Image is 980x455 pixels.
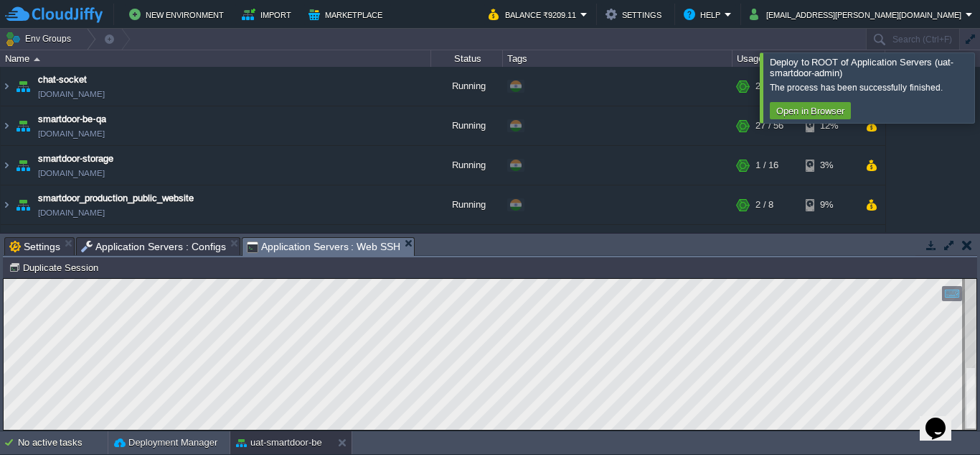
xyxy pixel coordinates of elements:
[920,397,966,441] iframe: chat widget
[806,146,852,185] div: 3%
[755,67,778,106] div: 2 / 32
[18,431,108,454] div: No active tasks
[432,50,502,67] div: Status
[34,58,40,61] img: AMDAwAAAACH5BAEAAAAALAAAAAABAAEAAAICRAEAOw==
[755,185,773,224] div: 2 / 8
[38,127,105,141] a: [DOMAIN_NAME]
[755,225,778,264] div: 0 / 16
[38,112,106,127] a: smartdoor-be-qa
[431,225,503,264] div: Stopped
[247,238,401,256] span: Application Servers : Web SSH
[38,73,87,87] a: chat-socket
[684,6,725,23] button: Help
[1,185,12,224] img: AMDAwAAAACH5BAEAAAAALAAAAAABAAEAAAICRAEAOw==
[1,225,12,264] img: AMDAwAAAACH5BAEAAAAALAAAAAABAAEAAAICRAEAOw==
[431,146,503,185] div: Running
[38,152,113,166] a: smartdoor-storage
[504,50,732,67] div: Tags
[242,6,296,23] button: Import
[114,436,217,450] button: Deployment Manager
[38,87,105,101] a: [DOMAIN_NAME]
[806,185,852,224] div: 9%
[489,6,580,23] button: Balance ₹9209.11
[38,231,140,245] a: UAT-Instance-Scheduler
[9,261,103,274] button: Duplicate Session
[1,106,12,145] img: AMDAwAAAACH5BAEAAAAALAAAAAABAAEAAAICRAEAOw==
[772,104,849,117] button: Open in Browser
[1,67,12,106] img: AMDAwAAAACH5BAEAAAAALAAAAAABAAEAAAICRAEAOw==
[770,57,953,78] span: Deploy to ROOT of Application Servers (uat-smartdoor-admin)
[755,106,783,145] div: 27 / 56
[9,238,60,255] span: Settings
[13,106,33,145] img: AMDAwAAAACH5BAEAAAAALAAAAAABAAEAAAICRAEAOw==
[38,191,194,206] a: smartdoor_production_public_website
[431,185,503,224] div: Running
[5,6,103,24] img: CloudJiffy
[431,106,503,145] div: Running
[606,6,666,23] button: Settings
[13,225,33,264] img: AMDAwAAAACH5BAEAAAAALAAAAAABAAEAAAICRAEAOw==
[129,6,228,23] button: New Environment
[770,82,971,93] div: The process has been successfully finished.
[13,146,33,185] img: AMDAwAAAACH5BAEAAAAALAAAAAABAAEAAAICRAEAOw==
[13,185,33,224] img: AMDAwAAAACH5BAEAAAAALAAAAAABAAEAAAICRAEAOw==
[38,166,105,180] span: [DOMAIN_NAME]
[13,67,33,106] img: AMDAwAAAACH5BAEAAAAALAAAAAABAAEAAAICRAEAOw==
[308,6,387,23] button: Marketplace
[81,238,226,255] span: Application Servers : Configs
[806,106,852,145] div: 12%
[431,67,503,106] div: Running
[236,436,322,450] button: uat-smartdoor-be
[5,29,76,49] button: Env Groups
[733,50,885,67] div: Usage
[38,206,105,220] a: [DOMAIN_NAME]
[806,225,852,264] div: 26%
[750,6,966,23] button: [EMAIL_ADDRESS][PERSON_NAME][DOMAIN_NAME]
[1,146,12,185] img: AMDAwAAAACH5BAEAAAAALAAAAAABAAEAAAICRAEAOw==
[1,50,430,67] div: Name
[755,146,778,185] div: 1 / 16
